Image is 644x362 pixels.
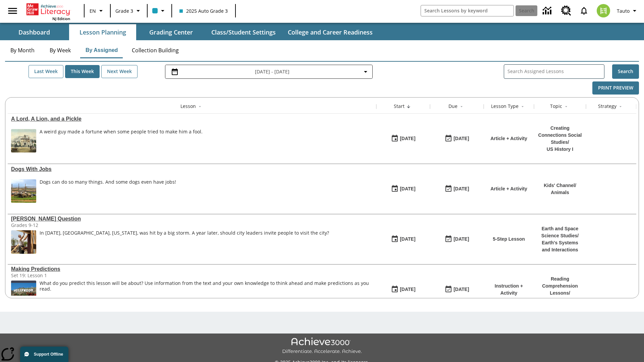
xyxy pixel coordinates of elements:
[442,233,471,246] button: 08/24/25: Last day the lesson can be accessed
[11,116,373,122] a: A Lord, A Lion, and a Pickle, Lessons
[400,134,415,143] div: [DATE]
[614,5,641,17] button: Profile/Settings
[575,2,593,19] a: Notifications
[453,285,469,294] div: [DATE]
[490,185,527,192] p: Article + Activity
[421,5,514,16] input: search field
[597,4,610,17] img: avatar image
[282,338,362,355] img: Achieve3000 Differentiate Accelerate Achieve
[519,103,527,111] button: Sort
[617,7,630,14] span: Tauto
[113,5,145,17] button: Grade: Grade 3, Select a grade
[453,235,469,243] div: [DATE]
[29,65,63,78] button: Last Week
[101,65,138,78] button: Next Week
[616,103,625,111] button: Sort
[537,239,583,253] p: Earth's Systems and Interactions
[537,276,583,297] p: Reading Comprehension Lessons /
[487,283,531,297] p: Instruction + Activity
[11,281,36,304] img: The white letters of the HOLLYWOOD sign on a hill with red flowers in the foreground.
[612,64,639,79] button: Search
[87,5,108,17] button: Language: EN, Select a language
[400,285,415,294] div: [DATE]
[442,132,471,145] button: 08/24/25: Last day the lesson can be accessed
[138,24,205,40] button: Grading Center
[40,129,203,135] div: A weird guy made a fortune when some people tried to make him a fool.
[168,68,370,76] button: Select the date range menu item
[593,2,614,19] button: Select a new avatar
[11,222,112,228] div: Grades 9-12
[255,68,289,75] span: [DATE] - [DATE]
[40,281,373,292] div: What do you predict this lesson will be about? Use information from the text and your own knowled...
[26,3,70,16] a: Home
[40,281,373,304] div: What do you predict this lesson will be about? Use information from the text and your own knowled...
[40,179,176,185] div: Dogs can do so many things. And some dogs even have jobs!
[394,103,405,110] div: Start
[405,103,413,111] button: Sort
[20,347,68,362] button: Support Offline
[544,182,576,189] p: Kids' Channel /
[11,129,36,153] img: a mansion with many statues in front, along with an oxen cart and some horses and buggies
[544,189,576,196] p: Animals
[442,283,471,296] button: 08/24/25: Last day the lesson can be accessed
[80,42,123,58] button: By Assigned
[40,230,329,254] div: In May 2011, Joplin, Missouri, was hit by a big storm. A year later, should city leaders invite p...
[400,185,415,193] div: [DATE]
[557,2,575,20] a: Resource Center, Will open in new tab
[115,7,133,14] span: Grade 3
[389,132,418,145] button: 08/24/25: First time the lesson was available
[40,179,176,203] div: Dogs can do so many things. And some dogs even have jobs!
[11,216,373,222] a: Joplin's Question, Lessons
[69,24,136,40] button: Lesson Planning
[490,135,527,142] p: Article + Activity
[453,185,469,193] div: [DATE]
[493,236,525,243] p: 5-Step Lesson
[491,103,519,110] div: Lesson Type
[5,42,40,58] button: By Month
[539,2,557,20] a: Data Center
[11,216,373,222] div: Joplin's Question
[507,67,604,76] input: Search Assigned Lessons
[11,272,112,279] div: Set 19: Lesson 1
[3,1,22,21] button: Open side menu
[11,230,36,254] img: image
[11,166,373,172] div: Dogs With Jobs
[43,42,77,58] button: By Week
[206,24,281,40] button: Class/Student Settings
[282,24,378,40] button: College and Career Readiness
[126,42,184,58] button: Collection Building
[458,103,466,111] button: Sort
[90,7,96,14] span: EN
[11,166,373,172] a: Dogs With Jobs, Lessons
[389,283,418,296] button: 08/24/25: First time the lesson was available
[40,129,203,153] div: A weird guy made a fortune when some people tried to make him a fool.
[34,352,63,357] span: Support Offline
[448,103,458,110] div: Due
[592,81,639,95] button: Print Preview
[179,7,228,14] span: 2025 Auto Grade 3
[389,233,418,246] button: 08/24/25: First time the lesson was available
[550,103,562,110] div: Topic
[1,24,68,40] button: Dashboard
[11,266,373,272] a: Making Predictions, Lessons
[52,16,70,21] span: NJ Edition
[537,225,583,239] p: Earth and Space Science Studies /
[11,116,373,122] div: A Lord, A Lion, and a Pickle
[537,146,583,153] p: US History I
[442,183,471,195] button: 08/24/25: Last day the lesson can be accessed
[65,65,100,78] button: This Week
[40,230,329,236] div: In [DATE], [GEOGRAPHIC_DATA], [US_STATE], was hit by a big storm. A year later, should city leade...
[562,103,570,111] button: Sort
[11,266,373,272] div: Making Predictions
[150,5,169,17] button: Class color is light blue. Change class color
[537,125,583,146] p: Creating Connections Social Studies /
[389,183,418,195] button: 08/24/25: First time the lesson was available
[180,103,196,110] div: Lesson
[196,103,204,111] button: Sort
[453,134,469,143] div: [DATE]
[400,235,415,243] div: [DATE]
